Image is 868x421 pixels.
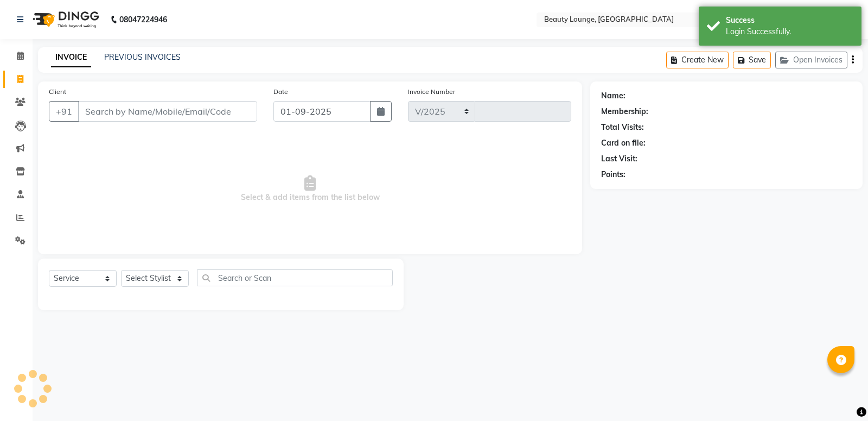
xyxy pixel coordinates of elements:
[733,52,771,68] button: Save
[601,153,637,165] div: Last Visit:
[49,101,79,122] button: +91
[49,87,66,97] label: Client
[273,87,288,97] label: Date
[197,269,393,286] input: Search or Scan
[51,48,91,67] a: INVOICE
[104,52,181,62] a: PREVIOUS INVOICES
[49,135,571,243] span: Select & add items from the list below
[78,101,257,122] input: Search by Name/Mobile/Email/Code
[408,87,455,97] label: Invoice Number
[601,122,644,133] div: Total Visits:
[775,52,847,68] button: Open Invoices
[28,4,102,35] img: logo
[601,106,648,117] div: Membership:
[601,90,626,102] div: Name:
[666,52,729,68] button: Create New
[601,137,646,149] div: Card on file:
[726,15,853,26] div: Success
[726,26,853,37] div: Login Successfully.
[601,169,626,180] div: Points:
[119,4,167,35] b: 08047224946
